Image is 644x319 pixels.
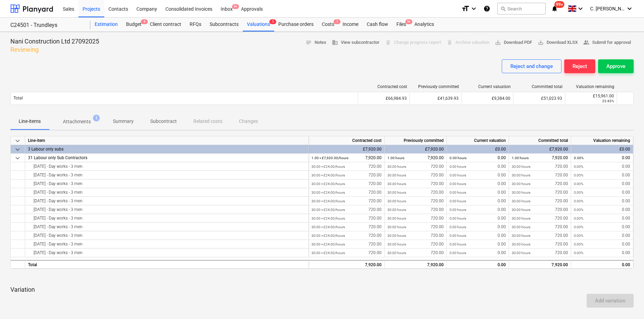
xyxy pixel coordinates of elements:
span: Download PDF [495,39,532,47]
div: 720.00 [512,214,568,223]
div: £0.00 [571,145,633,154]
small: 30.00 hours [512,234,530,238]
button: Approve [598,59,634,73]
small: 30.00 hours [512,165,530,168]
small: 0.00% [574,191,583,194]
div: 0.00 [450,240,506,249]
a: Budget4 [122,18,146,31]
div: 720.00 [387,197,444,205]
span: 1 [334,19,340,24]
small: 30.00 hours [512,182,530,186]
button: Search [497,3,546,14]
div: 720.00 [512,197,568,205]
small: 30.00 × £24.00 / hours [311,208,345,212]
div: 720.00 [387,188,444,197]
i: Knowledge base [483,4,490,13]
small: 0.00% [574,225,583,229]
small: 30.00 hours [387,251,406,255]
div: 720.00 [512,249,568,257]
small: 30.00 × £24.00 / hours [311,199,345,203]
small: 0.00 hours [450,225,466,229]
div: [DATE] - Day works - 3 men [28,197,306,205]
span: search [500,6,506,11]
div: 720.00 [311,205,382,214]
small: 30.00 hours [512,199,530,203]
small: 30.00 hours [387,191,406,194]
small: 0.00 hours [450,208,466,212]
div: £9,384.00 [461,93,513,104]
div: 0.00 [450,205,506,214]
a: Analytics [410,18,438,31]
p: Subcontract [150,118,177,125]
div: [DATE] - Day works - 3 men [28,214,306,223]
div: 0.00 [574,261,630,269]
div: 720.00 [311,197,382,205]
div: Current valuation [447,136,509,145]
small: 0.00% [574,242,583,246]
small: 1.00 hours [387,156,404,160]
div: 720.00 [311,162,382,171]
button: Submit for approval [580,37,634,48]
a: Estimation [90,18,122,31]
small: 0.00 hours [450,156,467,160]
small: 0.00% [574,251,583,255]
small: 30.00 × £24.00 / hours [311,173,345,177]
div: 7,920.00 [387,261,444,269]
div: Client contract [146,18,185,31]
span: Download XLSX [538,39,578,47]
small: 0.00 hours [450,242,466,246]
div: [DATE] - Day works - 3 men [28,223,306,231]
div: 720.00 [311,171,382,180]
p: Variation [10,286,634,294]
span: keyboard_arrow_down [13,154,22,162]
small: 0.00 hours [450,199,466,203]
div: Line-item [25,136,309,145]
small: 0.00 hours [450,234,466,238]
small: 30.00 hours [512,251,530,255]
div: £51,023.93 [513,93,565,104]
small: 0.00 hours [450,216,466,220]
div: 720.00 [311,223,382,231]
div: Current valuation [464,84,511,89]
button: Notes [303,37,329,48]
div: Income [338,18,363,31]
div: 720.00 [311,231,382,240]
div: 0.00 [574,162,630,171]
small: 30.00 hours [387,208,406,212]
small: 30.00 hours [512,191,530,194]
span: 1 [269,19,276,24]
small: 30.00 hours [387,165,406,168]
small: 30.00 × £24.00 / hours [311,182,345,186]
p: Line-items [19,118,41,125]
div: Committed total [516,84,563,89]
small: 30.00 hours [512,173,530,177]
div: Contracted cost [309,136,385,145]
small: 30.00 × £24.00 / hours [311,191,345,194]
small: 30.00 × £24.00 / hours [311,251,345,255]
button: Download PDF [492,37,535,48]
span: keyboard_arrow_down [13,145,22,154]
div: 31 Labour only Sub Contractors [28,154,306,162]
div: £66,984.93 [358,93,410,104]
div: [DATE] - Day works - 3 men [28,171,306,180]
button: Reject [564,59,595,73]
div: 720.00 [387,162,444,171]
small: 0.00% [574,216,583,220]
div: 720.00 [311,188,382,197]
small: 0.00% [574,156,584,160]
i: keyboard_arrow_down [625,4,634,13]
span: save_alt [495,39,501,46]
div: 720.00 [311,249,382,257]
div: [DATE] - Day works - 3 men [28,162,306,171]
span: 99+ [555,1,565,8]
small: 30.00 × £24.00 / hours [311,242,345,246]
div: 0.00 [450,188,506,197]
small: 30.00 hours [387,173,406,177]
small: 0.00% [574,165,583,168]
div: 0.00 [574,188,630,197]
div: £7,920.00 [309,145,385,154]
div: 3 Labour only subs [28,145,306,154]
div: 7,920.00 [387,154,444,162]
